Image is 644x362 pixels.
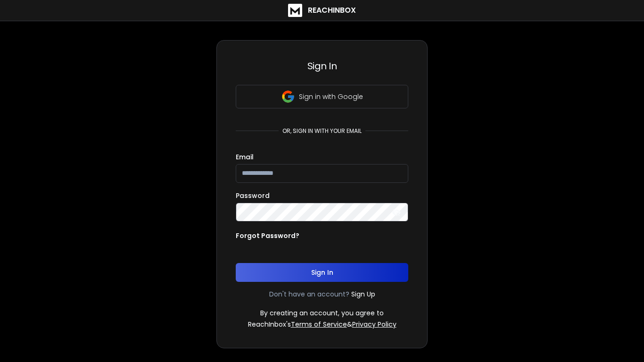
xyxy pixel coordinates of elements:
a: Terms of Service [291,320,347,329]
h1: ReachInbox [308,5,356,16]
button: Sign In [236,263,408,282]
button: Sign in with Google [236,85,408,108]
img: logo [288,4,302,17]
p: Forgot Password? [236,231,299,240]
p: Sign in with Google [299,92,363,101]
a: ReachInbox [288,4,356,17]
a: Privacy Policy [352,320,396,329]
p: By creating an account, you agree to [260,308,384,318]
p: ReachInbox's & [248,320,396,329]
a: Sign Up [351,289,375,299]
p: Don't have an account? [269,289,349,299]
label: Email [236,154,254,160]
h3: Sign In [236,59,408,73]
label: Password [236,192,270,199]
p: or, sign in with your email [279,127,365,135]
